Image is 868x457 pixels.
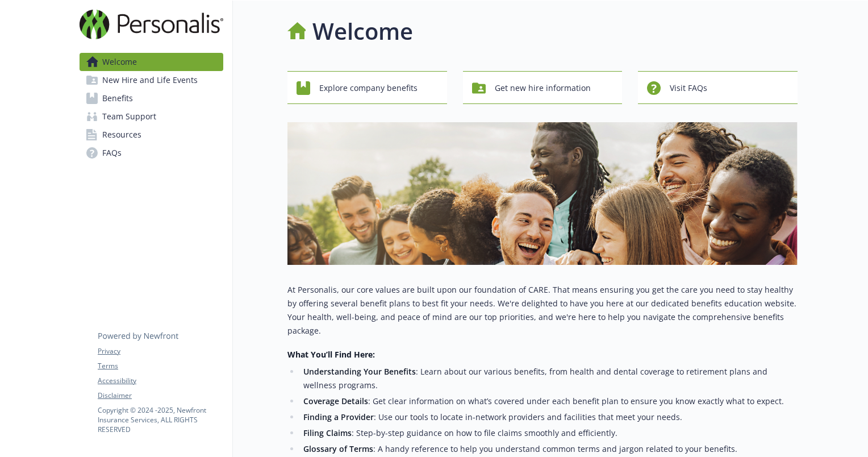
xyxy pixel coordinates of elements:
strong: Coverage Details [303,396,368,406]
a: Benefits [80,89,223,107]
span: Get new hire information [495,77,591,99]
a: FAQs [80,144,223,162]
a: New Hire and Life Events [80,71,223,89]
li: : Get clear information on what’s covered under each benefit plan to ensure you know exactly what... [300,394,798,408]
button: Explore company benefits [287,71,447,104]
a: Accessibility [98,376,223,386]
strong: What You’ll Find Here: [287,349,375,360]
button: Get new hire information [463,71,623,104]
a: Privacy [98,346,223,356]
a: Resources [80,126,223,144]
button: Visit FAQs [638,71,798,104]
li: : Step-by-step guidance on how to file claims smoothly and efficiently. [300,426,798,440]
span: Team Support [102,107,156,126]
li: : Learn about our various benefits, from health and dental coverage to retirement plans and welln... [300,365,798,392]
p: At Personalis, our core values are built upon our foundation of CARE. That means ensuring you get... [287,283,798,338]
span: FAQs [102,144,122,162]
strong: Understanding Your Benefits [303,366,416,377]
span: Welcome [102,53,137,71]
a: Disclaimer [98,390,223,401]
a: Welcome [80,53,223,71]
span: Visit FAQs [670,77,707,99]
p: Copyright © 2024 - 2025 , Newfront Insurance Services, ALL RIGHTS RESERVED [98,405,223,434]
strong: Filing Claims [303,427,352,438]
a: Terms [98,361,223,371]
span: Explore company benefits [319,77,418,99]
strong: Glossary of Terms [303,443,373,454]
strong: Finding a Provider [303,412,374,422]
li: : Use our tools to locate in-network providers and facilities that meet your needs. [300,410,798,424]
span: New Hire and Life Events [102,71,198,89]
img: overview page banner [287,122,798,265]
a: Team Support [80,107,223,126]
h1: Welcome [312,14,413,48]
span: Benefits [102,89,133,107]
li: : A handy reference to help you understand common terms and jargon related to your benefits. [300,442,798,456]
span: Resources [102,126,141,144]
